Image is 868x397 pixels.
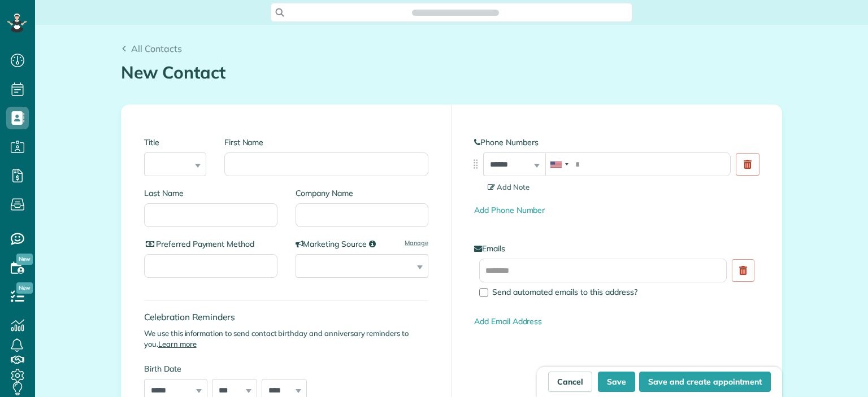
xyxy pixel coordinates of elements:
label: Last Name [144,187,277,199]
a: Manage [405,238,428,247]
h1: New Contact [121,63,782,82]
label: Phone Numbers [474,137,759,148]
label: Title [144,137,206,148]
button: Save and create appointment [639,372,771,392]
span: All Contacts [131,43,182,54]
p: We use this information to send contact birthday and anniversary reminders to you. [144,328,428,350]
span: New [16,282,33,294]
span: Search ZenMaid… [423,7,487,18]
button: Save [598,372,635,392]
label: Company Name [296,187,429,199]
img: drag_indicator-119b368615184ecde3eda3c64c821f6cf29d3e2b97b89ee44bc31753036683e5.png [470,158,481,170]
a: Add Email Address [474,316,542,326]
a: All Contacts [121,42,182,55]
a: Learn more [158,339,197,348]
label: First Name [224,137,428,148]
a: Cancel [548,372,592,392]
span: New [16,254,33,265]
label: Emails [474,243,759,254]
label: Birth Date [144,363,333,374]
span: Add Note [488,182,530,191]
a: Add Phone Number [474,205,545,215]
div: United States: +1 [546,153,572,176]
label: Preferred Payment Method [144,238,277,250]
h4: Celebration Reminders [144,312,428,322]
label: Marketing Source [296,238,429,250]
span: Send automated emails to this address? [492,287,637,297]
